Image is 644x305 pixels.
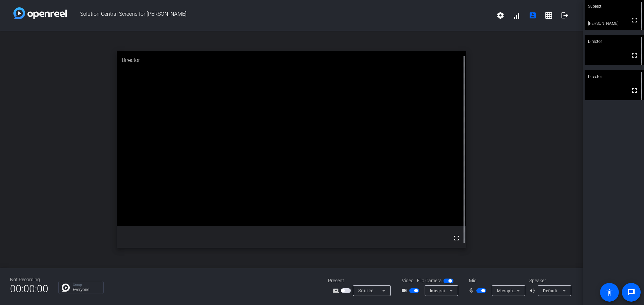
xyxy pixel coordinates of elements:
[545,11,553,19] mat-icon: grid_on
[630,51,638,59] mat-icon: fullscreen
[627,288,635,296] mat-icon: message
[328,277,395,284] div: Present
[67,7,492,23] span: Solution Central Screens for [PERSON_NAME]
[462,277,529,284] div: Mic
[496,11,504,19] mat-icon: settings
[529,277,570,284] div: Speaker
[10,281,48,297] span: 00:00:00
[417,277,442,284] span: Flip Camera
[561,11,569,19] mat-icon: logout
[585,70,644,83] div: Director
[73,288,100,292] p: Everyone
[630,86,638,94] mat-icon: fullscreen
[529,11,537,19] mat-icon: account_box
[73,283,100,287] p: Group
[585,35,644,48] div: Director
[497,288,574,293] span: Microphone Array (2- Realtek(R) Audio)
[605,288,613,296] mat-icon: accessibility
[529,287,537,295] mat-icon: volume_up
[468,287,476,295] mat-icon: mic_none
[401,287,409,295] mat-icon: videocam_outline
[333,287,341,295] mat-icon: screen_share_outline
[62,284,70,292] img: Chat Icon
[430,288,494,293] span: Integrated Webcam (0bda:5570)
[630,16,638,24] mat-icon: fullscreen
[358,288,374,293] span: Source
[452,234,461,242] mat-icon: fullscreen
[13,7,67,19] img: white-gradient.svg
[10,276,48,283] div: Not Recording
[117,51,467,69] div: Director
[508,7,525,23] button: signal_cellular_alt
[402,277,414,284] span: Video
